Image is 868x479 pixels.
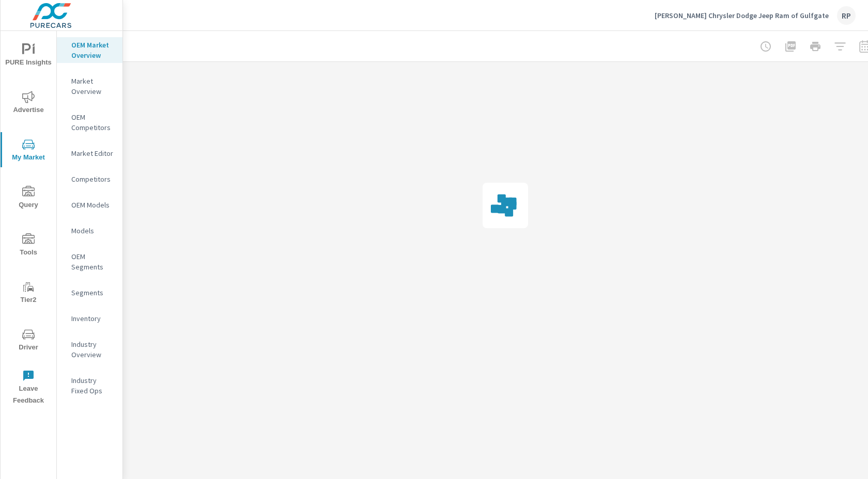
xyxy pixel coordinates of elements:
[57,249,122,275] div: OEM Segments
[71,251,114,272] p: OEM Segments
[71,148,114,158] p: Market Editor
[4,138,53,164] span: My Market
[71,174,114,184] p: Competitors
[71,226,114,236] p: Models
[4,328,53,354] span: Driver
[57,109,122,135] div: OEM Competitors
[71,375,114,396] p: Industry Fixed Ops
[71,76,114,97] p: Market Overview
[57,311,122,326] div: Inventory
[71,288,114,298] p: Segments
[57,285,122,300] div: Segments
[57,223,122,238] div: Models
[57,37,122,63] div: OEM Market Overview
[57,197,122,213] div: OEM Models
[71,112,114,133] p: OEM Competitors
[1,31,56,411] div: nav menu
[4,43,53,69] span: PURE Insights
[4,281,53,306] span: Tier2
[57,373,122,398] div: Industry Fixed Ops
[4,370,53,407] span: Leave Feedback
[655,11,829,20] p: [PERSON_NAME] Chrysler Dodge Jeep Ram of Gulfgate
[4,233,53,259] span: Tools
[57,146,122,161] div: Market Editor
[4,91,53,116] span: Advertise
[837,6,856,25] div: RP
[71,40,114,60] p: OEM Market Overview
[4,186,53,211] span: Query
[71,339,114,360] p: Industry Overview
[71,200,114,210] p: OEM Models
[57,337,122,362] div: Industry Overview
[57,73,122,99] div: Market Overview
[57,171,122,187] div: Competitors
[71,313,114,324] p: Inventory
